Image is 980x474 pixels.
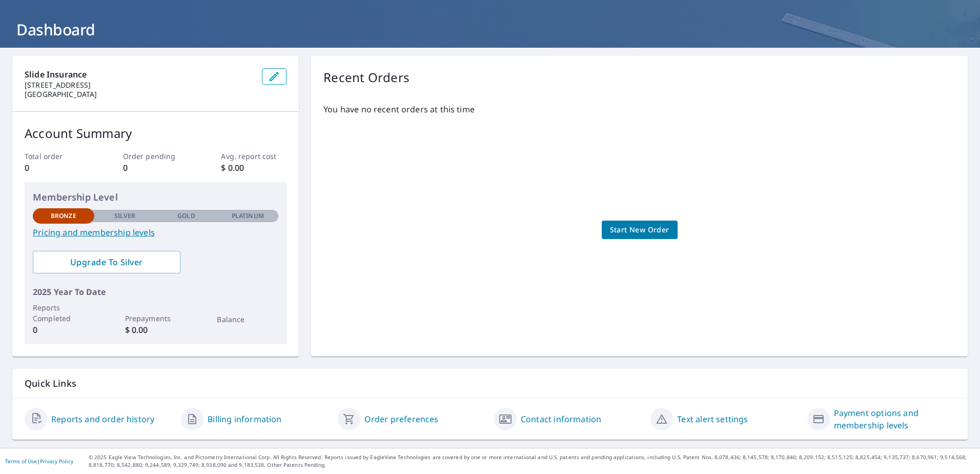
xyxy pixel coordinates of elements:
a: Text alert settings [677,413,748,425]
h1: Dashboard [12,19,968,40]
a: Reports and order history [51,413,154,425]
p: 2025 Year To Date [33,286,278,298]
p: Recent Orders [323,68,410,87]
p: Silver [114,211,136,221]
p: Prepayments [125,313,187,324]
p: $ 0.00 [125,324,187,336]
p: © 2025 Eagle View Technologies, Inc. and Pictometry International Corp. All Rights Reserved. Repo... [89,453,975,469]
p: | [5,458,73,464]
p: [STREET_ADDRESS] [25,81,254,90]
p: Bronze [51,211,76,221]
a: Terms of Use [5,458,37,465]
span: Upgrade To Silver [41,256,172,268]
a: Pricing and membership levels [33,226,278,239]
p: Membership Level [33,190,278,204]
p: Quick Links [25,377,955,390]
p: 0 [33,324,94,336]
p: [GEOGRAPHIC_DATA] [25,90,254,99]
a: Payment options and membership levels [834,407,955,431]
p: 0 [123,162,189,174]
a: Billing information [208,413,281,425]
a: Contact information [521,413,601,425]
a: Start New Order [602,221,678,240]
a: Order preferences [364,413,439,425]
p: Balance [217,314,278,325]
p: Reports Completed [33,302,94,324]
p: Slide Insurance [25,68,254,81]
p: 0 [25,162,90,174]
a: Privacy Policy [40,458,73,465]
p: Gold [177,211,195,221]
p: Total order [25,151,90,162]
p: Avg. report cost [221,151,287,162]
p: You have no recent orders at this time [323,103,955,115]
a: Upgrade To Silver [33,251,180,273]
p: Order pending [123,151,189,162]
p: Platinum [232,211,264,221]
p: Account Summary [25,124,287,143]
span: Start New Order [610,224,669,236]
p: $ 0.00 [221,162,287,174]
